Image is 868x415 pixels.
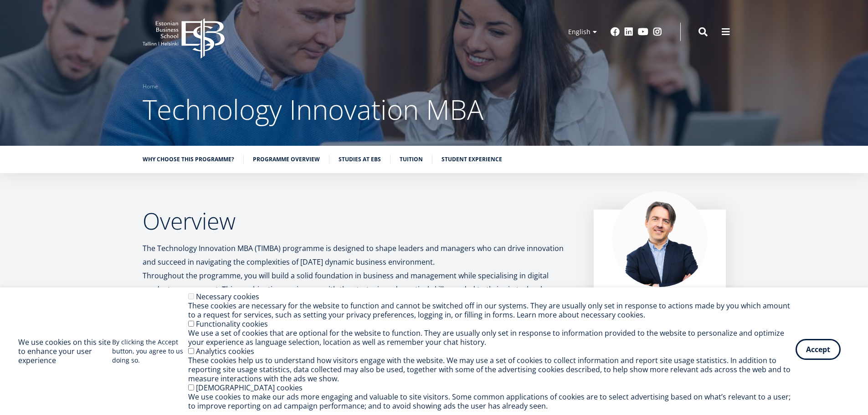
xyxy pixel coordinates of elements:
[143,91,483,128] span: Technology Innovation MBA
[143,82,158,91] a: Home
[400,155,423,164] a: Tuition
[216,0,246,9] span: Last Name
[112,338,188,365] p: By clicking the Accept button, you agree to us doing so.
[196,319,268,329] label: Functionality cookies
[196,346,254,356] label: Analytics cookies
[196,292,259,302] label: Necessary cookies
[10,138,50,147] span: Two-year MBA
[143,155,234,164] a: Why choose this programme?
[339,155,381,164] a: Studies at EBS
[253,155,320,164] a: Programme overview
[10,127,85,135] span: One-year MBA (in Estonian)
[611,27,620,36] a: Facebook
[188,328,796,347] div: We use a set of cookies that are optional for the website to function. They are usually only set ...
[196,383,303,393] label: [DEMOGRAPHIC_DATA] cookies
[796,339,841,360] button: Accept
[188,392,796,410] div: We use cookies to make our ads more engaging and valuable to site visitors. Some common applicati...
[10,150,87,159] span: Technology Innovation MBA
[638,27,648,36] a: Youtube
[624,27,633,36] a: Linkedin
[442,155,502,164] a: Student experience
[2,151,8,157] input: Technology Innovation MBA
[143,210,575,232] h2: Overview
[2,139,8,145] input: Two-year MBA
[188,301,796,319] div: These cookies are necessary for the website to function and cannot be switched off in our systems...
[653,27,662,36] a: Instagram
[2,127,8,133] input: One-year MBA (in Estonian)
[143,241,575,310] p: The Technology Innovation MBA (TIMBA) programme is designed to shape leaders and managers who can...
[612,191,708,287] img: Marko Rillo
[18,338,112,365] h2: We use cookies on this site to enhance your user experience
[188,356,796,383] div: These cookies help us to understand how visitors engage with the website. We may use a set of coo...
